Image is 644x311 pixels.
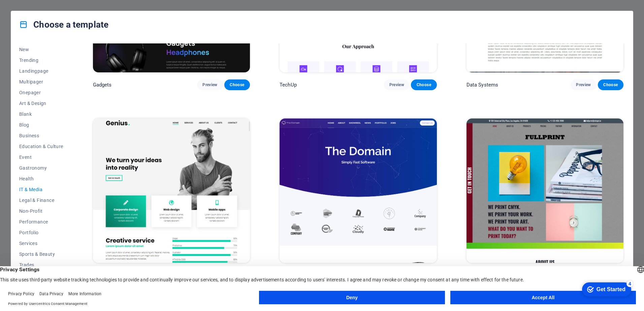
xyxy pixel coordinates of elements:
img: Genius [93,118,250,263]
span: Choose [230,82,245,88]
h4: Choose a template [19,19,108,30]
span: Preview [202,82,217,88]
button: Onepager [19,87,63,98]
button: Non-Profit [19,206,63,216]
button: Blank [19,109,63,119]
button: Sports & Beauty [19,249,63,260]
button: Portfolio [19,227,63,238]
span: Performance [19,219,63,224]
button: Preview [384,79,410,90]
span: Multipager [19,79,63,84]
span: Preview [389,82,404,88]
span: Gastronomy [19,165,63,171]
p: Data Systems [466,81,498,88]
span: Portfolio [19,230,63,235]
span: Onepager [19,90,63,95]
span: Non-Profit [19,208,63,214]
span: Trending [19,58,63,63]
button: Event [19,152,63,163]
button: Preview [197,79,223,90]
span: Blank [19,111,63,117]
button: IT & Media [19,184,63,195]
div: Get Started [21,7,50,13]
span: Sports & Beauty [19,251,63,257]
p: Gadgets [93,81,112,88]
button: Gastronomy [19,163,63,173]
span: Trades [19,262,63,268]
span: IT & Media [19,187,63,192]
button: Multipager [19,76,63,87]
button: Business [19,130,63,141]
span: Legal & Finance [19,198,63,203]
span: Education & Culture [19,144,63,149]
button: Choose [224,79,250,90]
img: Fullprint [466,118,623,263]
button: New [19,44,63,55]
button: Trades [19,260,63,270]
div: Get Started 4 items remaining, 20% complete [6,3,55,18]
span: Choose [603,82,618,88]
button: Performance [19,216,63,227]
span: Services [19,241,63,246]
span: Business [19,133,63,138]
span: Preview [576,82,591,88]
button: Preview [571,79,596,90]
button: Blog [19,119,63,130]
span: Choose [416,82,431,88]
button: Legal & Finance [19,195,63,206]
button: Landingpage [19,66,63,76]
span: Art & Design [19,101,63,106]
button: Services [19,238,63,249]
button: Education & Culture [19,141,63,152]
button: Trending [19,55,63,66]
button: Health [19,173,63,184]
span: Landingpage [19,68,63,74]
span: Blog [19,122,63,128]
p: TechUp [280,81,297,88]
span: Event [19,154,63,160]
img: The Domain [280,118,437,263]
span: Health [19,176,63,181]
span: New [19,47,63,52]
button: Art & Design [19,98,63,109]
button: Choose [598,79,623,90]
button: Choose [411,79,437,90]
div: 4 [51,1,57,8]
